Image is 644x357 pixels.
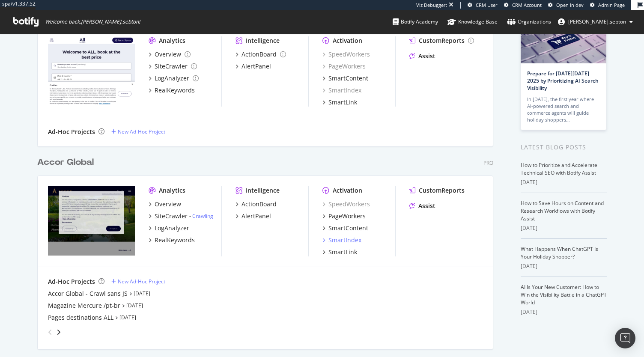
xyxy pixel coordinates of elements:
[48,289,128,298] a: Accor Global - Crawl sans JS
[322,224,368,232] a: SmartContent
[521,178,607,186] div: [DATE]
[333,36,362,45] div: Activation
[149,86,195,95] a: RealKeywords
[246,36,280,45] div: Intelligence
[149,62,197,71] a: SiteCrawler
[527,96,600,123] div: In [DATE], the first year where AI-powered search and commerce agents will guide holiday shoppers…
[328,212,366,220] div: PageWorkers
[416,2,447,9] div: Viz Debugger:
[155,224,189,232] div: LogAnalyzer
[409,52,435,60] a: Assist
[118,128,165,135] div: New Ad-Hoc Project
[37,156,97,169] a: Accor Global
[322,62,366,71] div: PageWorkers
[48,36,135,106] img: bulk.accor.com
[241,62,271,71] div: AlertPanel
[418,52,435,60] div: Assist
[521,283,607,306] a: AI Is Your New Customer: How to Win the Visibility Battle in a ChatGPT World
[548,2,584,9] a: Open in dev
[322,74,368,83] a: SmartContent
[551,15,640,29] button: [PERSON_NAME].sebton
[48,313,113,322] a: Pages destinations ALL
[409,202,435,210] a: Assist
[134,290,150,297] a: [DATE]
[159,186,185,195] div: Analytics
[246,186,280,195] div: Intelligence
[236,200,277,208] a: ActionBoard
[322,98,357,107] a: SmartLink
[155,74,189,83] div: LogAnalyzer
[483,159,493,167] div: Pro
[155,62,188,71] div: SiteCrawler
[521,161,597,176] a: How to Prioritize and Accelerate Technical SEO with Botify Assist
[393,18,438,26] div: Botify Academy
[155,236,195,244] div: RealKeywords
[328,74,368,83] div: SmartContent
[512,2,542,8] span: CRM Account
[48,186,135,256] img: all.accor.com
[476,2,498,8] span: CRM User
[521,308,607,316] div: [DATE]
[241,212,271,220] div: AlertPanel
[111,278,165,285] a: New Ad-Hoc Project
[328,248,357,256] div: SmartLink
[155,86,195,95] div: RealKeywords
[45,325,56,339] div: angle-left
[521,18,606,63] img: Prepare for Black Friday 2025 by Prioritizing AI Search Visibility
[155,50,181,59] div: Overview
[598,2,625,8] span: Admin Page
[322,212,366,220] a: PageWorkers
[328,236,361,244] div: SmartIndex
[236,212,271,220] a: AlertPanel
[236,50,286,59] a: ActionBoard
[149,74,199,83] a: LogAnalyzer
[409,186,465,195] a: CustomReports
[322,236,361,244] a: SmartIndex
[504,2,542,9] a: CRM Account
[393,10,438,33] a: Botify Academy
[149,236,195,244] a: RealKeywords
[111,128,165,135] a: New Ad-Hoc Project
[155,212,188,220] div: SiteCrawler
[418,202,435,210] div: Assist
[48,301,120,310] a: Magazine Mercure /pt-br
[409,36,474,45] a: CustomReports
[333,186,362,195] div: Activation
[322,50,370,59] a: SpeedWorkers
[241,50,277,59] div: ActionBoard
[119,314,136,321] a: [DATE]
[126,302,143,309] a: [DATE]
[507,10,551,33] a: Organizations
[521,143,607,152] div: Latest Blog Posts
[521,262,607,270] div: [DATE]
[149,212,213,220] a: SiteCrawler- Crawling
[149,200,181,208] a: Overview
[45,18,140,25] span: Welcome back, [PERSON_NAME].sebton !
[118,278,165,285] div: New Ad-Hoc Project
[155,200,181,208] div: Overview
[48,277,95,286] div: Ad-Hoc Projects
[236,62,271,71] a: AlertPanel
[241,200,277,208] div: ActionBoard
[322,86,361,95] a: SmartIndex
[149,50,191,59] a: Overview
[328,98,357,107] div: SmartLink
[521,224,607,232] div: [DATE]
[521,199,604,222] a: How to Save Hours on Content and Research Workflows with Botify Assist
[419,186,465,195] div: CustomReports
[322,200,370,208] a: SpeedWorkers
[590,2,625,9] a: Admin Page
[521,245,598,260] a: What Happens When ChatGPT Is Your Holiday Shopper?
[328,224,368,232] div: SmartContent
[192,212,213,220] a: Crawling
[419,36,465,45] div: CustomReports
[468,2,498,9] a: CRM User
[159,36,185,45] div: Analytics
[556,2,584,8] span: Open in dev
[37,156,94,169] div: Accor Global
